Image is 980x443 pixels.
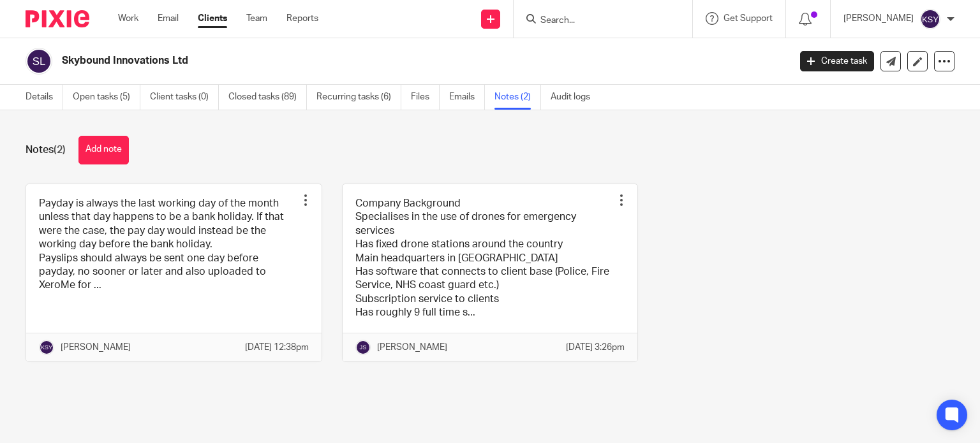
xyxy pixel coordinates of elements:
[566,341,625,354] p: [DATE] 3:26pm
[73,85,140,110] a: Open tasks (5)
[411,85,440,110] a: Files
[26,143,66,157] h1: Notes
[228,85,307,110] a: Closed tasks (89)
[724,14,773,23] span: Get Support
[54,145,66,155] span: (2)
[551,85,600,110] a: Audit logs
[246,12,267,25] a: Team
[494,85,541,110] a: Notes (2)
[150,85,219,110] a: Client tasks (0)
[800,51,874,71] a: Create task
[62,54,637,68] h2: Skybound Innovations Ltd
[39,340,54,355] img: svg%3E
[539,15,654,27] input: Search
[158,12,179,25] a: Email
[245,341,309,354] p: [DATE] 12:38pm
[118,12,138,25] a: Work
[316,85,401,110] a: Recurring tasks (6)
[355,340,371,355] img: svg%3E
[843,12,914,25] p: [PERSON_NAME]
[26,85,63,110] a: Details
[26,48,52,75] img: svg%3E
[198,12,227,25] a: Clients
[61,341,131,354] p: [PERSON_NAME]
[78,136,129,164] button: Add note
[920,9,940,29] img: svg%3E
[286,12,318,25] a: Reports
[26,10,89,27] img: Pixie
[449,85,485,110] a: Emails
[377,341,447,354] p: [PERSON_NAME]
